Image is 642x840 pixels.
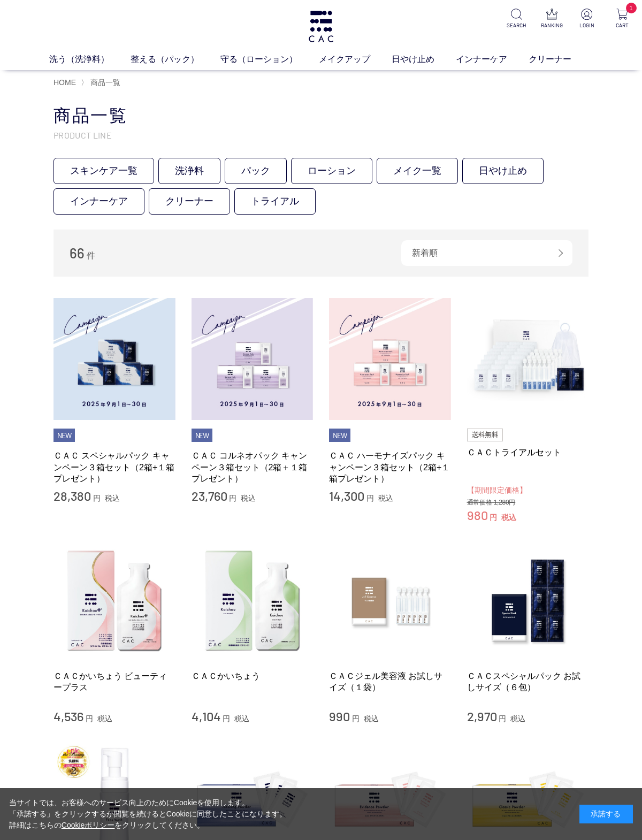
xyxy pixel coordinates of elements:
[53,488,91,503] span: 28,380
[611,9,633,29] a: 1 CART
[329,540,451,662] img: ＣＡＣジェル美容液 お試しサイズ（１袋）
[192,708,221,724] span: 4,104
[467,429,503,441] img: 送料無料
[9,797,287,831] div: 当サイトでは、お客様へのサービス向上のためにCookieを使用します。 「承諾する」をクリックするか閲覧を続けるとCookieに同意したことになります。 詳細はこちらの をクリックしてください。
[576,21,598,29] p: LOGIN
[307,11,335,42] img: logo
[225,158,287,184] a: パック
[53,450,175,484] a: ＣＡＣ スペシャルパック キャンペーン３箱セット（2箱+１箱プレゼント）
[70,245,85,261] span: 66
[611,21,633,29] p: CART
[467,499,589,507] div: 通常価格 1,280円
[352,714,360,723] span: 円
[53,540,175,662] img: ＣＡＣかいちょう ビューティープラス
[329,429,350,442] li: NEW
[234,714,249,723] span: 税込
[53,188,144,215] a: インナーケア
[49,53,131,66] a: 洗う（洗浄料）
[87,251,95,260] span: 件
[88,78,120,87] a: 商品一覧
[392,53,456,66] a: 日やけ止め
[540,9,563,29] a: RANKING
[223,714,230,723] span: 円
[499,714,506,723] span: 円
[192,429,213,442] li: NEW
[467,540,589,662] img: ＣＡＣスペシャルパック お試しサイズ（６包）
[319,53,392,66] a: メイクアップ
[220,53,319,66] a: 守る（ローション）
[53,670,175,693] a: ＣＡＣかいちょう ビューティープラス
[53,708,83,724] span: 4,536
[378,494,393,502] span: 税込
[467,670,589,693] a: ＣＡＣスペシャルパック お試しサイズ（６包）
[329,488,364,503] span: 14,300
[131,53,220,66] a: 整える（パック）
[579,805,633,823] div: 承諾する
[229,494,236,502] span: 円
[540,21,563,29] p: RANKING
[105,494,120,502] span: 税込
[53,429,75,442] li: NEW
[53,78,76,87] a: HOME
[510,714,525,723] span: 税込
[93,494,101,502] span: 円
[86,714,93,723] span: 円
[329,298,451,420] img: ＣＡＣ ハーモナイズパック キャンペーン３箱セット（2箱+１箱プレゼント）
[505,21,528,29] p: SEARCH
[329,450,451,484] a: ＣＡＣ ハーモナイズパック キャンペーン３箱セット（2箱+１箱プレゼント）
[53,104,588,127] h1: 商品一覧
[462,158,544,184] a: 日やけ止め
[81,78,123,88] li: 〉
[501,513,516,522] span: 税込
[456,53,529,66] a: インナーケア
[149,188,230,215] a: クリーナー
[329,708,350,724] span: 990
[377,158,458,184] a: メイク一覧
[192,670,314,682] a: ＣＡＣかいちょう
[234,188,316,215] a: トライアル
[505,9,528,29] a: SEARCH
[192,540,314,662] img: ＣＡＣかいちょう
[467,507,488,523] span: 980
[97,714,112,723] span: 税込
[490,513,497,522] span: 円
[467,298,589,420] img: ＣＡＣトライアルセット
[192,298,314,420] img: ＣＡＣ コルネオパック キャンペーン３箱セット（2箱＋１箱プレゼント）
[329,670,451,693] a: ＣＡＣジェル美容液 お試しサイズ（１袋）
[529,53,593,66] a: クリーナー
[158,158,220,184] a: 洗浄料
[241,494,256,502] span: 税込
[366,494,374,502] span: 円
[192,450,314,484] a: ＣＡＣ コルネオパック キャンペーン３箱セット（2箱＋１箱プレゼント）
[53,298,175,420] img: ＣＡＣ スペシャルパック キャンペーン３箱セット（2箱+１箱プレゼント）
[53,129,588,141] p: PRODUCT LINE
[467,447,589,458] a: ＣＡＣトライアルセット
[192,488,227,503] span: 23,760
[90,78,120,87] span: 商品一覧
[467,708,497,724] span: 2,970
[364,714,379,723] span: 税込
[53,158,154,184] a: スキンケア一覧
[467,484,589,497] div: 【期間限定価格】
[401,240,572,266] div: 新着順
[291,158,372,184] a: ローション
[576,9,598,29] a: LOGIN
[626,3,637,13] span: 1
[62,821,115,829] a: Cookieポリシー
